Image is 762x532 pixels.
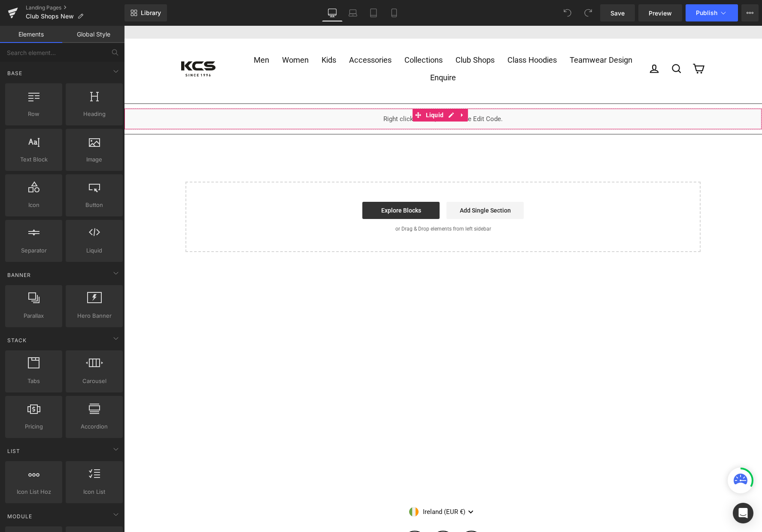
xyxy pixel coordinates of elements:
[333,83,344,96] a: Expand / Collapse
[300,83,322,96] span: Liquid
[8,201,60,210] span: Icon
[384,4,404,21] a: Mobile
[294,482,341,491] span: Ireland (EUR €)
[741,4,759,21] button: More
[363,4,384,21] a: Tablet
[68,422,120,431] span: Accordion
[8,311,60,320] span: Parallax
[6,512,33,520] span: Module
[8,487,60,496] span: Icon List Hoz
[62,26,124,43] a: Global Style
[68,377,120,386] span: Carousel
[68,201,120,210] span: Button
[439,26,515,43] a: Teamwear Design
[377,26,439,43] a: Class Hoodies
[6,336,27,344] span: Stack
[6,447,21,455] span: List
[733,503,753,523] div: Open Intercom Messenger
[191,26,219,43] a: Kids
[8,155,60,164] span: Text Block
[124,4,167,21] a: New Library
[343,4,363,21] a: Laptop
[141,9,161,17] span: Library
[8,377,60,386] span: Tabs
[580,4,597,21] button: Redo
[8,246,60,255] span: Separator
[649,9,672,18] span: Preview
[696,9,717,16] span: Publish
[68,246,120,255] span: Liquid
[8,422,60,431] span: Pricing
[559,4,576,21] button: Undo
[610,9,625,18] span: Save
[322,176,400,193] a: Add Single Section
[152,26,191,43] a: Women
[6,69,23,77] span: Base
[26,4,124,11] a: Landing Pages
[6,271,32,279] span: Banner
[8,109,60,119] span: Row
[322,4,343,21] a: Desktop
[68,155,120,164] span: Image
[26,13,74,20] span: Club Shops New
[325,26,377,43] a: Club Shops
[238,176,316,193] a: Explore Blocks
[113,26,525,61] div: Primary
[68,311,120,320] span: Hero Banner
[68,109,120,119] span: Heading
[274,26,325,43] a: Collections
[638,4,682,21] a: Preview
[285,478,353,494] button: Ireland (EUR €)
[57,36,91,51] img: KCS
[219,26,274,43] a: Accessories
[68,487,120,496] span: Icon List
[123,26,152,43] a: Men
[686,4,738,21] button: Publish
[75,200,563,206] p: or Drag & Drop elements from left sidebar
[300,43,338,61] a: Enquire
